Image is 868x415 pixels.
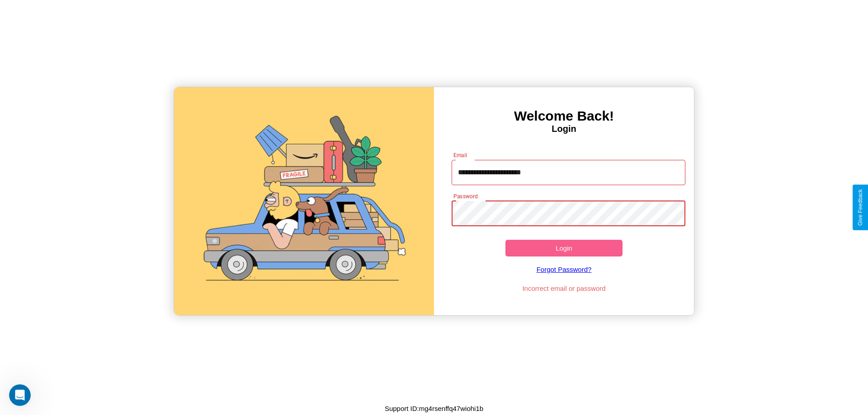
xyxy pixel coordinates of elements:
p: Incorrect email or password [447,282,681,294]
h3: Welcome Back! [434,108,694,124]
a: Forgot Password? [447,256,681,282]
label: Password [453,192,477,200]
h4: Login [434,124,694,134]
p: Support ID: mg4rsenffq47wiohi1b [385,402,483,415]
iframe: Intercom live chat [9,384,31,406]
label: Email [453,151,467,159]
div: Give Feedback [857,189,863,226]
img: gif [174,87,434,315]
button: Login [505,240,623,256]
